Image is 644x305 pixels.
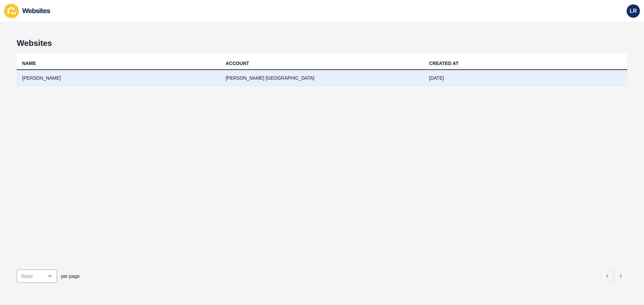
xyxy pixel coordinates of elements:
[22,60,36,67] div: NAME
[17,270,57,283] div: open menu
[17,70,220,86] td: [PERSON_NAME]
[424,70,627,86] td: [DATE]
[17,39,627,48] h1: Websites
[630,8,637,14] span: LR
[220,70,424,86] td: [PERSON_NAME] [GEOGRAPHIC_DATA]
[429,60,459,67] div: CREATED AT
[61,273,79,280] span: per page
[226,60,249,67] div: ACCOUNT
